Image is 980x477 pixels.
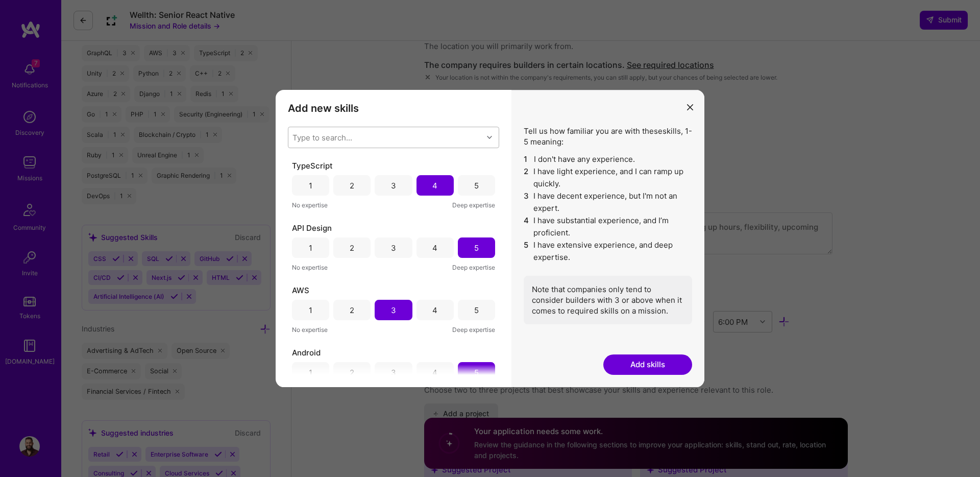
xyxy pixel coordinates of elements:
[309,305,312,316] div: 1
[391,367,396,378] div: 3
[474,305,479,316] div: 5
[309,180,312,191] div: 1
[524,165,529,190] span: 2
[350,243,354,253] div: 2
[524,153,530,165] span: 1
[524,190,692,214] li: I have decent experience, but I'm not an expert.
[276,90,704,387] div: modal
[292,347,321,358] span: Android
[292,223,332,233] span: API Design
[432,367,437,378] div: 4
[452,262,495,273] span: Deep expertise
[474,180,479,191] div: 5
[603,354,692,375] button: Add skills
[432,305,437,316] div: 4
[350,180,354,191] div: 2
[687,104,693,110] i: icon Close
[292,132,352,143] div: Type to search...
[524,190,529,214] span: 3
[474,367,479,378] div: 5
[391,305,396,316] div: 3
[452,200,495,210] span: Deep expertise
[391,243,396,253] div: 3
[524,276,692,324] div: Note that companies only tend to consider builders with 3 or above when it comes to required skil...
[524,239,692,264] li: I have extensive experience, and deep expertise.
[350,305,354,316] div: 2
[288,102,499,114] h3: Add new skills
[524,153,692,165] li: I don't have any experience.
[524,214,529,239] span: 4
[524,126,692,324] div: Tell us how familiar you are with these skills , 1-5 meaning:
[292,160,333,171] span: TypeScript
[524,214,692,239] li: I have substantial experience, and I’m proficient.
[350,367,354,378] div: 2
[391,180,396,191] div: 3
[292,324,328,335] span: No expertise
[309,243,312,253] div: 1
[524,165,692,190] li: I have light experience, and I can ramp up quickly.
[432,180,437,191] div: 4
[292,262,328,273] span: No expertise
[474,243,479,253] div: 5
[487,135,492,140] i: icon Chevron
[524,239,529,264] span: 5
[309,367,312,378] div: 1
[292,285,309,296] span: AWS
[432,243,437,253] div: 4
[452,324,495,335] span: Deep expertise
[292,200,328,210] span: No expertise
